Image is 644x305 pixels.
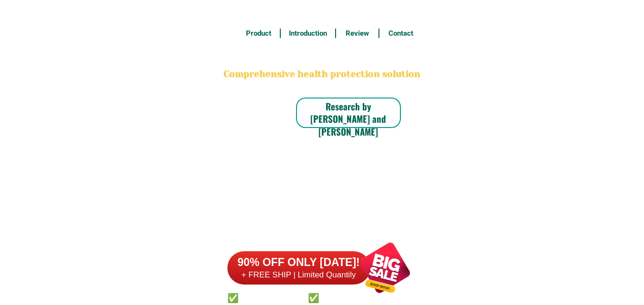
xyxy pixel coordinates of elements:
[385,28,417,39] h6: Contact
[222,68,422,81] h2: Comprehensive health protection solution
[227,270,370,280] h6: + FREE SHIP | Limited Quantily
[222,46,422,68] h2: BONA VITA COFFEE
[296,100,401,138] h6: Research by [PERSON_NAME] and [PERSON_NAME]
[341,28,374,39] h6: Review
[227,256,370,270] h6: 90% OFF ONLY [DATE]!
[286,28,330,39] h6: Introduction
[242,28,275,39] h6: Product
[222,5,422,20] h3: FREE SHIPPING NATIONWIDE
